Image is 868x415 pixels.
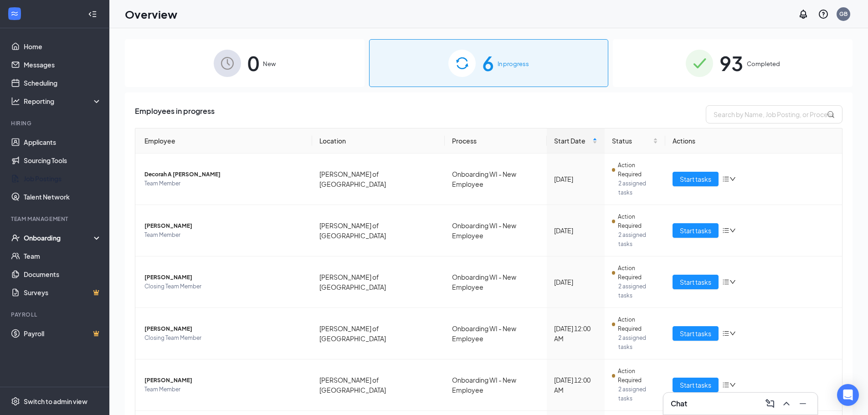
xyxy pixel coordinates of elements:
[24,283,102,302] a: SurveysCrown
[719,47,743,79] span: 93
[665,128,842,154] th: Actions
[24,397,87,406] div: Switch to admin view
[673,223,719,238] button: Start tasks
[445,256,547,308] td: Onboarding WI - New Employee
[144,179,305,188] span: Team Member
[312,308,445,359] td: [PERSON_NAME] of [GEOGRAPHIC_DATA]
[24,74,102,92] a: Scheduling
[818,9,829,20] svg: QuestionInfo
[144,282,305,291] span: Closing Team Member
[680,380,711,390] span: Start tasks
[10,9,19,18] svg: WorkstreamLogo
[144,170,305,179] span: Decorah A [PERSON_NAME]
[722,227,729,234] span: bars
[729,382,736,388] span: down
[680,328,711,338] span: Start tasks
[11,311,100,318] div: Payroll
[554,375,597,395] div: [DATE] 12:00 AM
[24,169,102,188] a: Job Postings
[24,265,102,283] a: Documents
[11,233,20,242] svg: UserCheck
[765,398,776,409] svg: ComposeMessage
[554,136,591,146] span: Start Date
[618,264,658,282] span: Action Required
[11,97,20,106] svg: Analysis
[135,105,215,123] span: Employees in progress
[779,396,794,411] button: ChevronUp
[618,333,658,352] span: 2 assigned tasks
[837,384,859,406] div: Open Intercom Messenger
[312,205,445,256] td: [PERSON_NAME] of [GEOGRAPHIC_DATA]
[135,128,312,154] th: Employee
[729,176,736,182] span: down
[722,175,729,183] span: bars
[673,378,719,392] button: Start tasks
[24,56,102,74] a: Messages
[312,128,445,154] th: Location
[498,59,529,68] span: In progress
[312,154,445,205] td: [PERSON_NAME] of [GEOGRAPHIC_DATA]
[618,179,658,197] span: 2 assigned tasks
[796,396,810,411] button: Minimize
[144,221,305,231] span: [PERSON_NAME]
[618,282,658,300] span: 2 assigned tasks
[144,385,305,394] span: Team Member
[680,277,711,287] span: Start tasks
[554,174,597,184] div: [DATE]
[729,227,736,234] span: down
[24,133,102,151] a: Applicants
[618,385,658,403] span: 2 assigned tasks
[797,398,808,409] svg: Minimize
[445,128,547,154] th: Process
[88,10,97,19] svg: Collapse
[554,323,597,343] div: [DATE] 12:00 AM
[24,324,102,343] a: PayrollCrown
[618,367,658,385] span: Action Required
[618,161,658,179] span: Action Required
[722,330,729,337] span: bars
[729,330,736,337] span: down
[445,308,547,359] td: Onboarding WI - New Employee
[24,151,102,169] a: Sourcing Tools
[722,381,729,389] span: bars
[839,10,847,18] div: GB
[11,397,20,406] svg: Settings
[680,174,711,184] span: Start tasks
[781,398,792,409] svg: ChevronUp
[263,59,276,68] span: New
[618,212,658,231] span: Action Required
[144,324,305,333] span: [PERSON_NAME]
[747,59,780,68] span: Completed
[612,136,652,146] span: Status
[680,225,711,236] span: Start tasks
[24,233,94,242] div: Onboarding
[445,205,547,256] td: Onboarding WI - New Employee
[673,275,719,289] button: Start tasks
[312,359,445,411] td: [PERSON_NAME] of [GEOGRAPHIC_DATA]
[11,119,100,127] div: Hiring
[144,231,305,240] span: Team Member
[618,231,658,249] span: 2 assigned tasks
[24,97,102,106] div: Reporting
[312,256,445,308] td: [PERSON_NAME] of [GEOGRAPHIC_DATA]
[247,47,259,79] span: 0
[482,47,494,79] span: 6
[144,273,305,282] span: [PERSON_NAME]
[729,279,736,285] span: down
[673,172,719,186] button: Start tasks
[554,225,597,236] div: [DATE]
[11,215,100,223] div: Team Management
[24,37,102,56] a: Home
[722,278,729,286] span: bars
[671,399,687,409] h3: Chat
[445,359,547,411] td: Onboarding WI - New Employee
[706,105,842,123] input: Search by Name, Job Posting, or Process
[605,128,666,154] th: Status
[125,6,177,22] h1: Overview
[24,247,102,265] a: Team
[618,315,658,333] span: Action Required
[798,9,809,20] svg: Notifications
[24,188,102,206] a: Talent Network
[144,376,305,385] span: [PERSON_NAME]
[445,154,547,205] td: Onboarding WI - New Employee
